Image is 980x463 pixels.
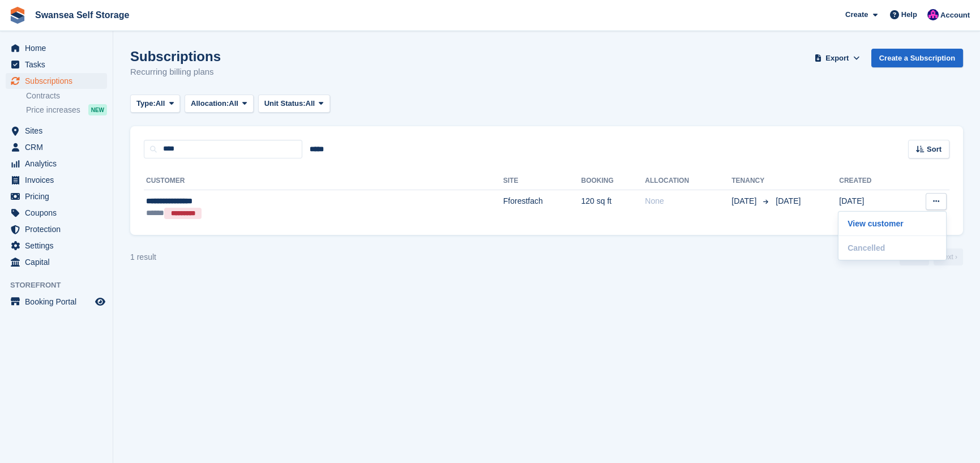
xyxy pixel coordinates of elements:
span: Pricing [25,188,93,204]
td: Fforestfach [503,190,581,226]
span: Type: [136,98,156,109]
h1: Subscriptions [130,49,221,64]
span: Coupons [25,205,93,221]
a: Swansea Self Storage [31,6,134,24]
a: menu [6,57,107,72]
span: Unit Status: [264,98,306,109]
a: menu [6,156,107,172]
span: Help [901,9,917,20]
div: 1 result [130,251,156,263]
span: Price increases [26,105,80,115]
a: menu [6,254,107,270]
a: Contracts [26,91,107,101]
a: menu [6,123,107,139]
span: All [156,98,165,109]
button: Export [812,49,862,67]
a: menu [6,294,107,310]
span: [DATE] [731,195,759,207]
a: menu [6,221,107,237]
span: Booking Portal [25,294,93,310]
div: NEW [88,104,107,115]
span: Sites [25,123,93,139]
p: Cancelled [843,241,942,255]
th: Created [839,172,902,190]
span: Export [825,53,849,64]
a: menu [6,73,107,89]
span: Create [845,9,868,20]
span: Tasks [25,57,93,72]
a: menu [6,238,107,254]
a: View customer [843,216,942,231]
span: Storefront [10,280,113,291]
td: 120 sq ft [581,190,645,226]
span: [DATE] [776,196,801,205]
td: [DATE] [839,190,902,226]
span: Capital [25,254,93,270]
span: Subscriptions [25,73,93,89]
span: Settings [25,238,93,254]
span: Analytics [25,156,93,172]
th: Tenancy [731,172,771,190]
a: Preview store [93,295,107,308]
a: menu [6,139,107,155]
span: All [306,98,315,109]
a: Create a Subscription [871,49,963,67]
th: Booking [581,172,645,190]
a: Next [934,248,963,265]
span: Account [940,10,970,21]
span: Allocation: [191,98,229,109]
span: Sort [927,144,942,155]
th: Site [503,172,581,190]
button: Type: All [130,95,180,113]
span: CRM [25,139,93,155]
span: Home [25,40,93,56]
img: stora-icon-8386f47178a22dfd0bd8f6a31ec36ba5ce8667c1dd55bd0f319d3a0aa187defe.svg [9,7,26,24]
a: menu [6,188,107,204]
a: menu [6,205,107,221]
th: Allocation [645,172,731,190]
a: menu [6,40,107,56]
a: Price increases NEW [26,104,107,116]
p: Recurring billing plans [130,66,221,79]
button: Allocation: All [185,95,254,113]
img: Donna Davies [927,9,939,20]
span: Invoices [25,172,93,188]
button: Unit Status: All [258,95,330,113]
th: Customer [144,172,503,190]
a: menu [6,172,107,188]
span: Protection [25,221,93,237]
div: None [645,195,731,207]
span: All [229,98,238,109]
